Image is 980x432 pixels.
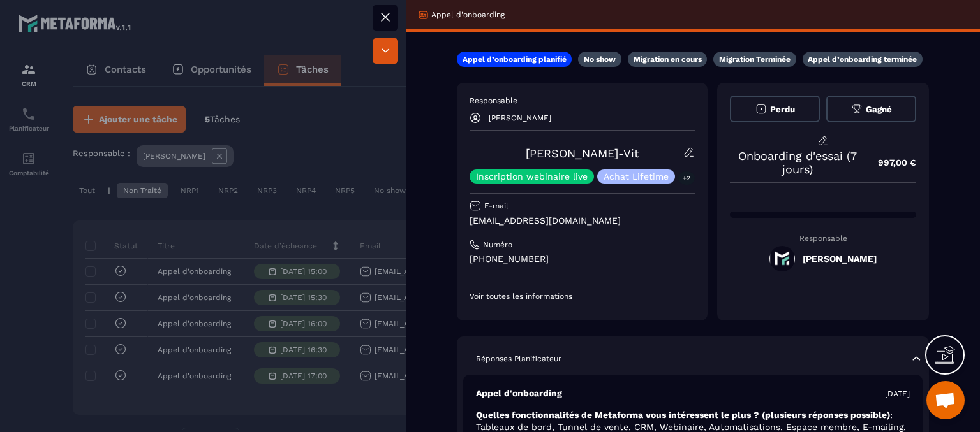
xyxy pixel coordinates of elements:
p: Réponses Planificateur [476,354,561,364]
h5: [PERSON_NAME] [803,254,877,264]
a: [PERSON_NAME]-Vit [526,147,639,160]
p: Appel d'onboarding [431,10,505,20]
p: Achat Lifetime [604,172,669,181]
p: [DATE] [885,389,910,399]
p: Responsable [470,96,695,106]
p: Responsable [730,234,916,243]
p: Migration en cours [634,54,702,64]
p: Numéro [483,240,512,250]
p: Inscription webinaire live [476,172,588,181]
p: Appel d'onboarding [476,387,562,400]
button: Gagné [826,96,916,122]
p: Onboarding d'essai (7 jours) [730,149,865,176]
p: Migration Terminée [719,54,791,64]
p: Voir toutes les informations [470,291,695,301]
p: [PERSON_NAME] [489,113,551,122]
button: Perdu [730,96,820,122]
p: E-mail [484,201,509,211]
p: Appel d’onboarding terminée [808,54,917,64]
p: +2 [678,171,695,185]
p: No show [584,54,616,64]
a: Ouvrir le chat [926,381,965,419]
span: Perdu [770,104,795,114]
span: Gagné [866,104,892,114]
p: [EMAIL_ADDRESS][DOMAIN_NAME] [470,215,695,227]
p: 997,00 € [865,150,916,175]
p: [PHONE_NUMBER] [470,253,695,265]
p: Appel d’onboarding planifié [463,54,567,64]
